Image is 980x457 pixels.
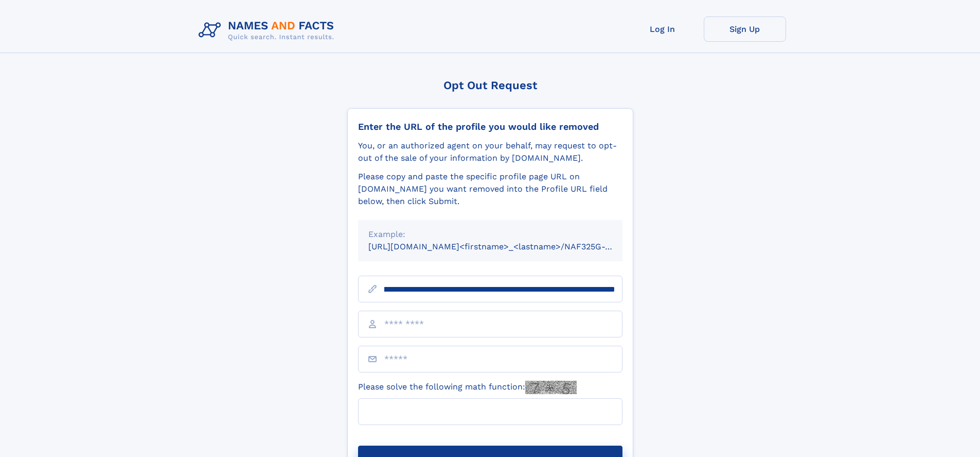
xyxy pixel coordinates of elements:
[621,16,704,42] a: Log In
[358,140,622,164] div: You, or an authorized agent on your behalf, may request to opt-out of the sale of your informatio...
[358,171,622,208] div: Please copy and paste the specific profile page URL on [DOMAIN_NAME] you want removed into the Pr...
[368,228,612,241] div: Example:
[194,16,343,44] img: Logo Names and Facts
[358,121,622,132] div: Enter the URL of the profile you would like removed
[368,242,642,251] small: [URL][DOMAIN_NAME]<firstname>_<lastname>/NAF325G-xxxxxxxx
[358,381,577,394] label: Please solve the following math function:
[347,79,633,92] div: Opt Out Request
[704,16,786,42] a: Sign Up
